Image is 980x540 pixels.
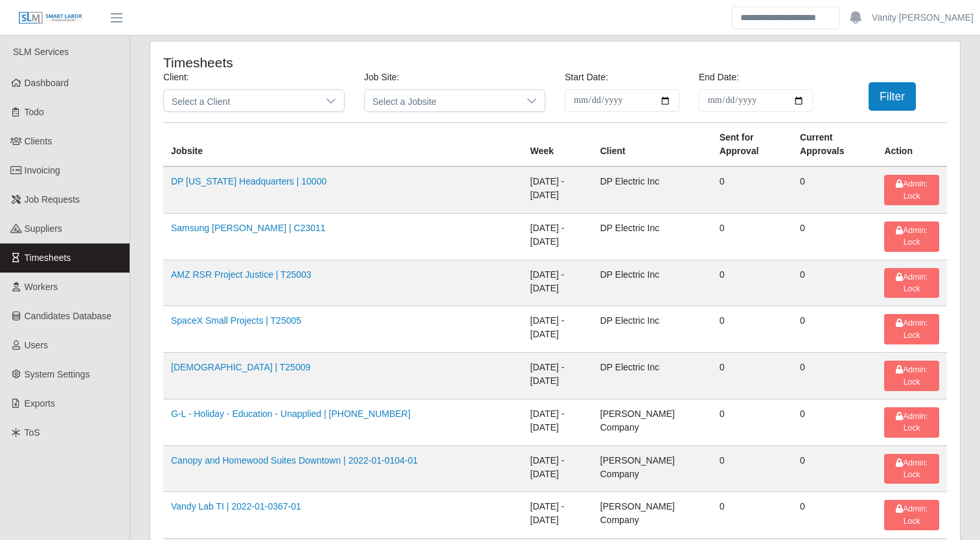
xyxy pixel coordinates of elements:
td: [DATE] - [DATE] [523,399,593,445]
td: [DATE] - [DATE] [523,492,593,539]
span: SLM Services [13,47,69,57]
td: [PERSON_NAME] Company [593,399,712,445]
span: Select a Client [164,90,318,111]
th: Sent for Approval [712,123,792,167]
span: Admin: Lock [896,273,928,293]
button: Admin: Lock [884,221,939,252]
td: 0 [792,260,876,306]
span: Job Requests [25,194,80,205]
td: 0 [712,399,792,445]
td: 0 [792,399,876,445]
td: [DATE] - [DATE] [523,353,593,399]
td: 0 [712,213,792,260]
span: Candidates Database [25,311,112,321]
span: Admin: Lock [896,365,928,386]
th: Action [876,123,947,167]
th: Week [523,123,593,167]
label: End Date: [699,71,739,84]
span: Users [25,340,49,350]
input: Search [732,6,839,29]
td: [DATE] - [DATE] [523,445,593,492]
button: Admin: Lock [884,407,939,438]
td: [DATE] - [DATE] [523,166,593,213]
span: Invoicing [25,165,60,175]
span: ToS [25,427,40,438]
button: Admin: Lock [884,361,939,391]
label: Job Site: [364,71,399,84]
td: 0 [792,353,876,399]
td: DP Electric Inc [593,306,712,353]
button: Admin: Lock [884,314,939,344]
td: [DATE] - [DATE] [523,306,593,353]
span: Select a Jobsite [365,90,519,111]
th: Client [593,123,712,167]
span: Admin: Lock [896,504,928,525]
span: Dashboard [25,78,69,88]
td: DP Electric Inc [593,353,712,399]
td: 0 [792,492,876,539]
span: Admin: Lock [896,412,928,433]
td: DP Electric Inc [593,166,712,213]
td: [PERSON_NAME] Company [593,492,712,539]
td: 0 [712,445,792,492]
th: Jobsite [163,123,523,167]
td: 0 [712,260,792,306]
button: Admin: Lock [884,454,939,484]
td: [PERSON_NAME] Company [593,445,712,492]
a: Vandy Lab TI | 2022-01-0367-01 [171,501,301,512]
th: Current Approvals [792,123,876,167]
a: AMZ RSR Project Justice | T25003 [171,269,312,280]
td: 0 [712,306,792,353]
span: Workers [25,282,58,292]
button: Filter [869,82,916,111]
a: Samsung [PERSON_NAME] | C23011 [171,223,326,233]
a: SpaceX Small Projects | T25005 [171,315,301,326]
td: 0 [792,166,876,213]
td: [DATE] - [DATE] [523,260,593,306]
button: Admin: Lock [884,268,939,298]
span: Admin: Lock [896,458,928,479]
button: Admin: Lock [884,500,939,530]
span: Todo [25,107,44,117]
td: 0 [712,166,792,213]
a: DP [US_STATE] Headquarters | 10000 [171,176,326,186]
td: 0 [792,213,876,260]
span: System Settings [25,369,90,379]
td: 0 [792,445,876,492]
label: Start Date: [565,71,608,84]
td: DP Electric Inc [593,260,712,306]
a: G-L - Holiday - Education - Unapplied | [PHONE_NUMBER] [171,409,411,419]
span: Admin: Lock [896,226,928,247]
button: Admin: Lock [884,175,939,205]
a: [DEMOGRAPHIC_DATA] | T25009 [171,362,310,372]
td: [DATE] - [DATE] [523,213,593,260]
span: Admin: Lock [896,319,928,339]
td: 0 [712,492,792,539]
h4: Timesheets [163,54,479,71]
span: Admin: Lock [896,179,928,200]
span: Timesheets [25,253,71,263]
td: DP Electric Inc [593,213,712,260]
span: Exports [25,398,55,409]
a: Vanity [PERSON_NAME] [872,11,974,25]
img: SLM Logo [18,11,83,25]
span: Clients [25,136,52,146]
td: 0 [792,306,876,353]
span: Suppliers [25,223,62,234]
label: Client: [163,71,189,84]
a: Canopy and Homewood Suites Downtown | 2022-01-0104-01 [171,455,418,466]
td: 0 [712,353,792,399]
